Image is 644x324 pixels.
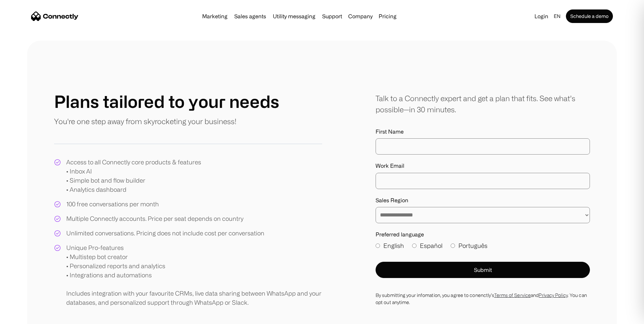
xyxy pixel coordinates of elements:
h1: Plans tailored to your needs [54,91,279,112]
a: Terms of Service [494,293,531,298]
a: Utility messaging [270,14,318,19]
div: Multiple Connectly accounts. Price per seat depends on country [66,214,243,223]
ul: Language list [14,312,41,322]
input: Español [412,244,416,248]
div: Talk to a Connectly expert and get a plan that fits. See what’s possible—in 30 minutes. [376,93,590,115]
div: 100 free conversations per month [66,200,159,209]
div: Company [348,11,373,21]
aside: Language selected: English [7,311,41,322]
a: Schedule a demo [566,9,613,23]
div: By submitting your infomation, you agree to conenctly’s and . You can opt out anytime. [376,292,590,306]
a: Login [532,11,551,21]
a: Pricing [376,14,399,19]
div: en [554,11,560,21]
a: Sales agents [232,14,269,19]
div: Unique Pro-features • Multistep bot creator • Personalized reports and analytics • Integrations a... [66,243,322,307]
label: Português [451,241,487,250]
a: home [31,11,78,21]
label: First Name [376,129,590,135]
button: Submit [376,262,590,278]
a: Privacy Policy [539,293,567,298]
label: Sales Region [376,197,590,204]
div: Company [346,11,375,21]
label: Español [412,241,443,250]
input: Português [451,244,455,248]
div: Access to all Connectly core products & features • Inbox AI • Simple bot and flow builder • Analy... [66,158,201,194]
label: English [376,241,404,250]
a: Support [319,14,345,19]
a: Marketing [199,14,230,19]
input: English [376,244,380,248]
label: Work Email [376,163,590,169]
div: Unlimited conversations. Pricing does not include cost per conversation [66,229,264,238]
label: Preferred language [376,231,590,238]
p: You're one step away from skyrocketing your business! [54,116,236,127]
div: en [551,11,565,21]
